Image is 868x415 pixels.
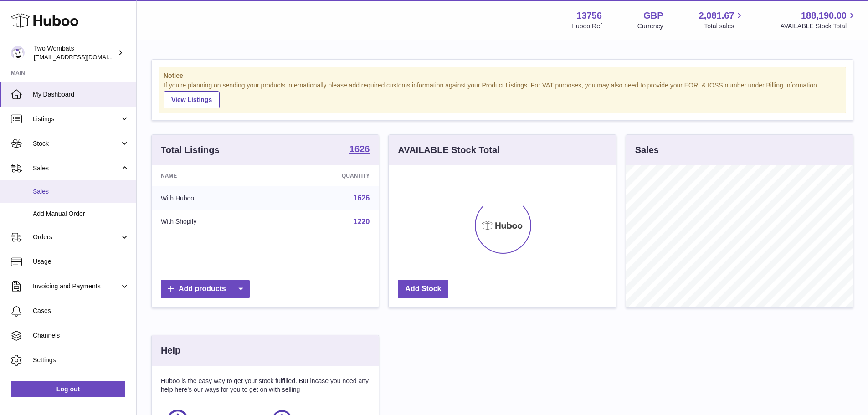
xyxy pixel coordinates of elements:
[704,22,745,31] span: Total sales
[33,139,120,148] span: Stock
[398,280,448,298] a: Add Stock
[33,187,129,196] span: Sales
[152,165,274,186] th: Name
[33,115,120,123] span: Listings
[11,381,125,397] a: Log out
[33,282,120,291] span: Invoicing and Payments
[164,81,841,108] div: If you're planning on sending your products internationally please add required customs informati...
[33,257,129,266] span: Usage
[643,10,663,22] strong: GBP
[33,210,129,218] span: Add Manual Order
[34,44,116,61] div: Two Wombats
[274,165,379,186] th: Quantity
[780,10,857,31] a: 188,190.00 AVAILABLE Stock Total
[161,344,180,357] h3: Help
[349,144,370,154] strong: 1626
[33,233,120,241] span: Orders
[354,218,370,225] a: 1220
[780,22,857,31] span: AVAILABLE Stock Total
[164,91,220,108] a: View Listings
[161,280,250,298] a: Add products
[398,144,499,156] h3: AVAILABLE Stock Total
[33,164,120,173] span: Sales
[11,46,25,60] img: internalAdmin-13756@internal.huboo.com
[161,377,370,394] p: Huboo is the easy way to get your stock fulfilled. But incase you need any help here's our ways f...
[699,10,734,22] span: 2,081.67
[164,72,841,80] strong: Notice
[34,53,134,61] span: [EMAIL_ADDRESS][DOMAIN_NAME]
[637,22,663,31] div: Currency
[33,90,129,99] span: My Dashboard
[152,186,274,210] td: With Huboo
[801,10,847,22] span: 188,190.00
[635,144,659,156] h3: Sales
[699,10,745,31] a: 2,081.67 Total sales
[152,210,274,234] td: With Shopify
[576,10,602,22] strong: 13756
[354,194,370,202] a: 1626
[161,144,220,156] h3: Total Listings
[33,307,129,315] span: Cases
[33,331,129,340] span: Channels
[571,22,602,31] div: Huboo Ref
[33,356,129,364] span: Settings
[349,144,370,155] a: 1626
